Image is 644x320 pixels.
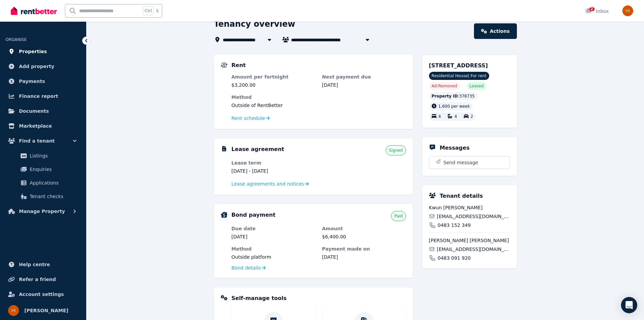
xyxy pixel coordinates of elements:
[232,180,304,187] span: Lease agreements and notices
[5,37,27,42] span: ORGANISE
[8,305,19,316] img: Hasan Imtiaz Ahamed
[5,119,81,133] a: Marketplace
[232,159,315,166] dt: Lease term
[8,149,78,163] a: Listings
[585,8,609,15] div: Inbox
[30,165,75,173] span: Enquiries
[429,237,510,244] span: [PERSON_NAME] [PERSON_NAME]
[232,254,315,260] dd: Outside platform
[5,104,81,118] a: Documents
[214,19,295,29] h1: Tenancy overview
[221,212,228,218] img: Bond Details
[5,258,81,271] a: Help centre
[232,168,315,174] dd: [DATE] - [DATE]
[438,255,471,261] span: 0483 091 920
[232,115,270,122] a: Rent schedule
[622,5,633,16] img: Hasan Imtiaz Ahamed
[19,275,56,283] span: Refer a friend
[232,61,246,69] h5: Rent
[322,225,406,232] dt: Amount
[5,205,81,218] button: Manage Property
[429,156,510,169] button: Send message
[19,137,55,145] span: Find a tenant
[232,82,315,88] dd: $3,200.00
[232,102,406,109] dd: Outside of RentBetter
[5,273,81,286] a: Refer a friend
[19,77,45,85] span: Payments
[232,115,265,122] span: Rent schedule
[432,83,457,89] span: Ad: Removed
[470,83,484,89] span: Leased
[621,297,637,313] div: Open Intercom Messenger
[232,225,315,232] dt: Due date
[438,104,470,109] span: 1,600 per week
[19,62,54,70] span: Add property
[8,190,78,203] a: Tenant checks
[322,82,406,88] dd: [DATE]
[5,60,81,73] a: Add property
[19,122,52,130] span: Marketplace
[19,92,58,100] span: Finance report
[440,192,483,200] h5: Tenant details
[322,73,406,80] dt: Next payment due
[5,45,81,58] a: Properties
[30,179,75,187] span: Applications
[322,246,406,252] dt: Payment made on
[19,260,50,269] span: Help centre
[232,233,315,240] dd: [DATE]
[444,159,478,166] span: Send message
[5,89,81,103] a: Finance report
[232,145,284,153] h5: Lease agreement
[437,246,510,253] span: [EMAIL_ADDRESS][DOMAIN_NAME]
[11,6,57,16] img: RentBetter
[232,264,261,271] span: Bond details
[143,6,153,15] span: Ctrl
[232,246,315,252] dt: Method
[232,264,266,271] a: Bond details
[221,63,228,68] img: Rental Payments
[19,47,47,56] span: Properties
[5,287,81,301] a: Account settings
[232,211,276,219] h5: Bond payment
[432,93,458,99] span: Property ID
[429,62,488,69] span: [STREET_ADDRESS]
[8,176,78,190] a: Applications
[5,134,81,148] button: Find a tenant
[429,72,489,80] span: Residential House | For rent
[389,148,403,153] span: Signed
[589,7,595,11] span: 2
[394,213,403,219] span: Paid
[232,73,315,80] dt: Amount per fortnight
[438,222,471,229] span: 0483 152 349
[19,107,49,115] span: Documents
[24,306,68,315] span: [PERSON_NAME]
[5,74,81,88] a: Payments
[438,114,441,119] span: 4
[232,94,406,101] dt: Method
[474,23,517,39] a: Actions
[440,144,470,152] h5: Messages
[156,8,159,14] span: k
[429,204,510,211] span: Kwun [PERSON_NAME]
[8,163,78,176] a: Enquiries
[437,213,510,220] span: [EMAIL_ADDRESS][DOMAIN_NAME]
[30,152,75,160] span: Listings
[471,114,473,119] span: 2
[429,92,478,100] div: : 378735
[322,254,406,260] dd: [DATE]
[454,114,457,119] span: 4
[232,294,287,302] h5: Self-manage tools
[19,290,64,298] span: Account settings
[322,233,406,240] dd: $6,400.00
[30,192,75,200] span: Tenant checks
[19,207,65,215] span: Manage Property
[232,180,309,187] a: Lease agreements and notices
